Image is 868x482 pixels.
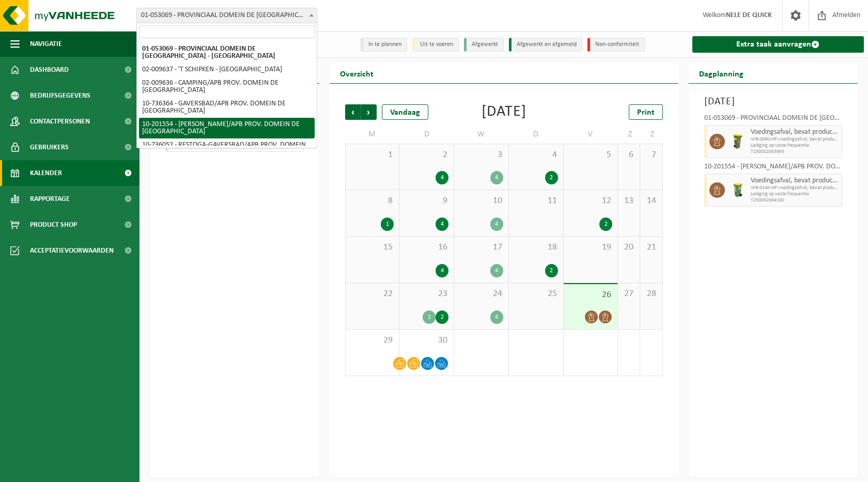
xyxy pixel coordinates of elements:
[361,104,377,120] span: Volgende
[751,177,840,185] span: Voedingsafval, bevat producten van dierlijke oorsprong, onverpakt, categorie 3
[459,242,503,253] span: 17
[399,125,454,144] td: D
[139,42,315,63] li: 01-053069 - PROVINCIAAL DOMEIN DE [GEOGRAPHIC_DATA] - [GEOGRAPHIC_DATA]
[545,264,558,277] div: 2
[623,195,634,207] span: 13
[751,197,840,204] span: T250002064192
[30,108,90,134] span: Contactpersonen
[436,171,448,184] div: 4
[514,242,558,253] span: 18
[751,185,840,191] span: WB-0140-HP voedingsafval, bevat producten van dierlijke oors
[345,104,361,120] span: Vorige
[382,104,428,120] div: Vandaag
[459,195,503,207] span: 10
[623,242,634,253] span: 20
[618,125,640,144] td: Z
[490,171,503,184] div: 4
[645,242,657,253] span: 21
[351,335,394,346] span: 29
[730,182,746,198] img: WB-0140-HPE-GN-50
[689,63,754,83] h2: Dagplanning
[30,238,114,263] span: Acceptatievoorwaarden
[751,191,840,197] span: Lediging op vaste frequentie
[351,288,394,300] span: 22
[704,94,843,110] h3: [DATE]
[509,38,582,52] li: Afgewerkt en afgemeld
[405,335,448,346] span: 30
[30,134,69,160] span: Gebruikers
[459,149,503,161] span: 3
[623,149,634,161] span: 6
[436,310,448,324] div: 2
[629,104,663,120] a: Print
[345,125,400,144] td: M
[514,288,558,300] span: 25
[564,125,618,144] td: V
[569,289,613,301] span: 26
[645,288,657,300] span: 28
[30,186,70,212] span: Rapportage
[751,128,840,136] span: Voedingsafval, bevat producten van dierlijke oorsprong, onverpakt, categorie 3
[351,149,394,161] span: 1
[405,288,448,300] span: 23
[640,125,662,144] td: Z
[692,36,864,53] a: Extra taak aanvragen
[751,143,840,149] span: Lediging op vaste frequentie
[490,310,503,324] div: 4
[351,242,394,253] span: 15
[139,118,315,138] li: 10-201554 - [PERSON_NAME]/APB PROV. DOMEIN DE [GEOGRAPHIC_DATA]
[30,57,69,83] span: Dashboard
[569,242,613,253] span: 19
[330,63,384,83] h2: Overzicht
[599,217,612,231] div: 2
[459,288,503,300] span: 24
[436,264,448,277] div: 4
[30,83,90,108] span: Bedrijfsgegevens
[623,288,634,300] span: 27
[726,11,772,19] strong: NELE DE QUICK
[545,171,558,184] div: 2
[514,195,558,207] span: 11
[704,115,843,125] div: 01-053069 - PROVINCIAAL DOMEIN DE [GEOGRAPHIC_DATA] - [GEOGRAPHIC_DATA]
[514,149,558,161] span: 4
[139,97,315,118] li: 10-736364 - GAVERSBAD/APB PROV. DOMEIN DE [GEOGRAPHIC_DATA]
[587,38,645,52] li: Non-conformiteit
[751,136,840,143] span: WB-0060-HP voedingsafval, bevat producten van dierlijke oors
[509,125,564,144] td: D
[139,76,315,97] li: 02-009636 - CAMPING/APB PROV. DOMEIN DE [GEOGRAPHIC_DATA]
[405,149,448,161] span: 2
[637,108,655,117] span: Print
[405,242,448,253] span: 16
[751,149,840,155] span: T250002063993
[436,217,448,231] div: 4
[645,195,657,207] span: 14
[569,149,613,161] span: 5
[490,264,503,277] div: 4
[136,8,317,23] span: 01-053069 - PROVINCIAAL DOMEIN DE GAVERS - GERAARDSBERGEN
[730,134,746,149] img: WB-0060-HPE-GN-50
[30,160,62,186] span: Kalender
[569,195,613,207] span: 12
[464,38,504,52] li: Afgewerkt
[351,195,394,207] span: 8
[381,217,394,231] div: 1
[454,125,509,144] td: W
[412,38,459,52] li: Uit te voeren
[645,149,657,161] span: 7
[482,104,526,120] div: [DATE]
[490,217,503,231] div: 4
[30,212,77,238] span: Product Shop
[137,8,317,23] span: 01-053069 - PROVINCIAAL DOMEIN DE GAVERS - GERAARDSBERGEN
[139,138,315,159] li: 10-736052 - RESTOGA-GAVERSBAD/APB PROV. DOMEIN DE [GEOGRAPHIC_DATA]
[139,63,315,76] li: 02-009637 - 'T SCHIPKEN - [GEOGRAPHIC_DATA]
[405,195,448,207] span: 9
[704,163,843,174] div: 10-201554 - [PERSON_NAME]/APB PROV. DOMEIN DE [GEOGRAPHIC_DATA]
[423,310,436,324] div: 2
[361,38,407,52] li: In te plannen
[30,31,62,57] span: Navigatie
